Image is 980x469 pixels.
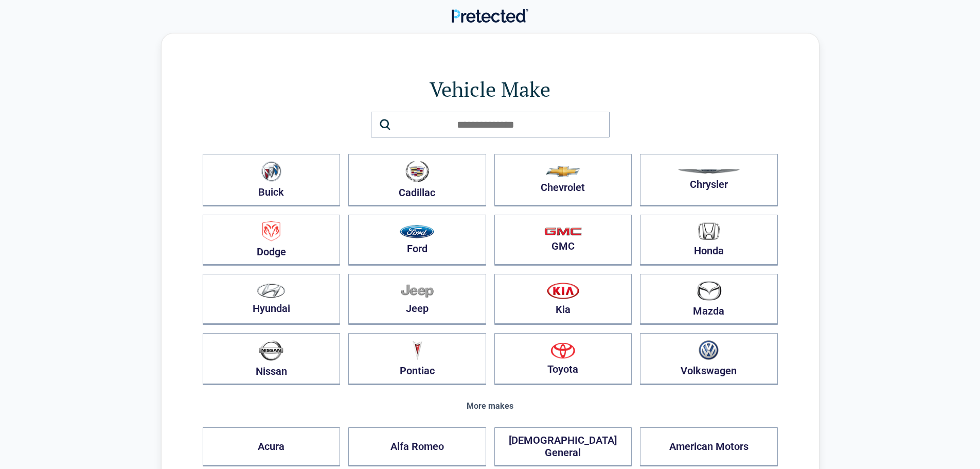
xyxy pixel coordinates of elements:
[348,333,486,385] button: Pontiac
[494,274,632,325] button: Kia
[494,333,632,385] button: Toyota
[640,427,778,466] button: American Motors
[640,274,778,325] button: Mazda
[348,274,486,325] button: Jeep
[348,215,486,266] button: Ford
[203,402,778,411] div: More makes
[640,333,778,385] button: Volkswagen
[640,154,778,206] button: Chrysler
[203,154,341,206] button: Buick
[203,75,778,103] h1: Vehicle Make
[494,154,632,206] button: Chevrolet
[640,215,778,266] button: Honda
[203,274,341,325] button: Hyundai
[203,215,341,266] button: Dodge
[203,427,341,466] button: Acura
[348,427,486,466] button: Alfa Romeo
[203,333,341,385] button: Nissan
[494,427,632,466] button: [DEMOGRAPHIC_DATA] General
[348,154,486,206] button: Cadillac
[494,215,632,266] button: GMC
